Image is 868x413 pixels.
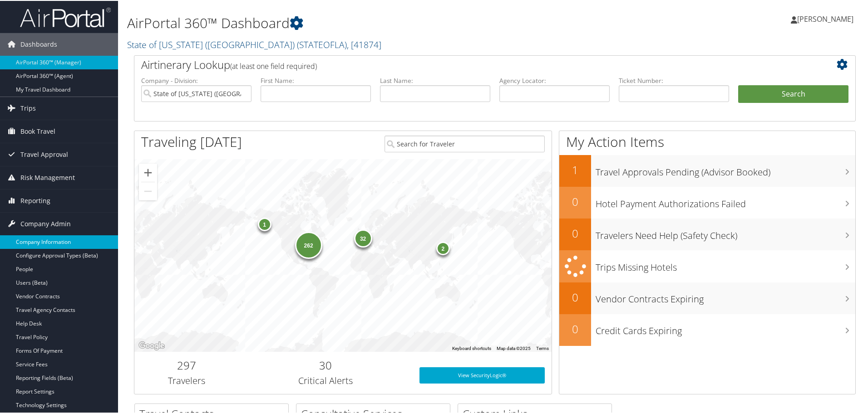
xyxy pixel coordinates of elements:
input: Search for Traveler [385,135,545,151]
span: Dashboards [20,32,57,55]
a: State of [US_STATE] ([GEOGRAPHIC_DATA]) [127,38,381,50]
h3: Travelers [141,374,232,386]
button: Keyboard shortcuts [452,345,491,351]
h2: 0 [559,225,591,240]
label: Company - Division: [141,75,252,84]
span: Map data ©2025 [497,345,531,350]
div: 32 [354,228,372,246]
label: Last Name: [380,75,490,84]
span: Company Admin [20,212,71,234]
span: Book Travel [20,119,55,142]
a: Open this area in Google Maps (opens a new window) [137,339,167,351]
span: ( STATEOFLA ) [297,38,347,50]
a: Trips Missing Hotels [559,249,855,282]
span: Risk Management [20,165,75,188]
img: Google [137,339,167,351]
span: , [ 41874 ] [347,38,381,50]
h3: Travel Approvals Pending (Advisor Booked) [596,160,855,178]
a: 1Travel Approvals Pending (Advisor Booked) [559,154,855,186]
h3: Credit Cards Expiring [596,319,855,336]
a: Terms (opens in new tab) [536,345,549,350]
h2: 297 [141,357,232,372]
h3: Travelers Need Help (Safety Check) [596,224,855,241]
h3: Critical Alerts [246,374,406,386]
h2: 30 [246,357,406,372]
span: Travel Approval [20,142,68,165]
h3: Hotel Payment Authorizations Failed [596,192,855,209]
label: Ticket Number: [619,75,729,84]
div: 262 [295,231,322,258]
button: Zoom out [139,181,157,199]
h2: 0 [559,193,591,209]
button: Search [738,84,848,102]
a: [PERSON_NAME] [791,5,863,32]
a: 0Hotel Payment Authorizations Failed [559,186,855,218]
label: Agency Locator: [499,75,610,84]
span: (at least one field required) [230,60,317,70]
span: [PERSON_NAME] [797,13,853,23]
h2: 0 [559,289,591,304]
a: 0Vendor Contracts Expiring [559,282,855,313]
div: 2 [436,241,449,254]
a: View SecurityLogic® [419,366,545,383]
h1: My Action Items [559,131,855,151]
button: Zoom in [139,163,157,181]
span: Reporting [20,189,50,211]
label: First Name: [261,75,371,84]
h3: Trips Missing Hotels [596,256,855,273]
h2: Airtinerary Lookup [141,56,789,72]
h1: AirPortal 360™ Dashboard [127,13,617,32]
h3: Vendor Contracts Expiring [596,287,855,305]
span: Trips [20,96,36,119]
h2: 0 [559,321,591,336]
a: 0Credit Cards Expiring [559,313,855,345]
h1: Traveling [DATE] [141,131,242,151]
h2: 1 [559,161,591,177]
a: 0Travelers Need Help (Safety Check) [559,218,855,249]
div: 1 [257,217,271,230]
img: airportal-logo.png [20,6,111,27]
